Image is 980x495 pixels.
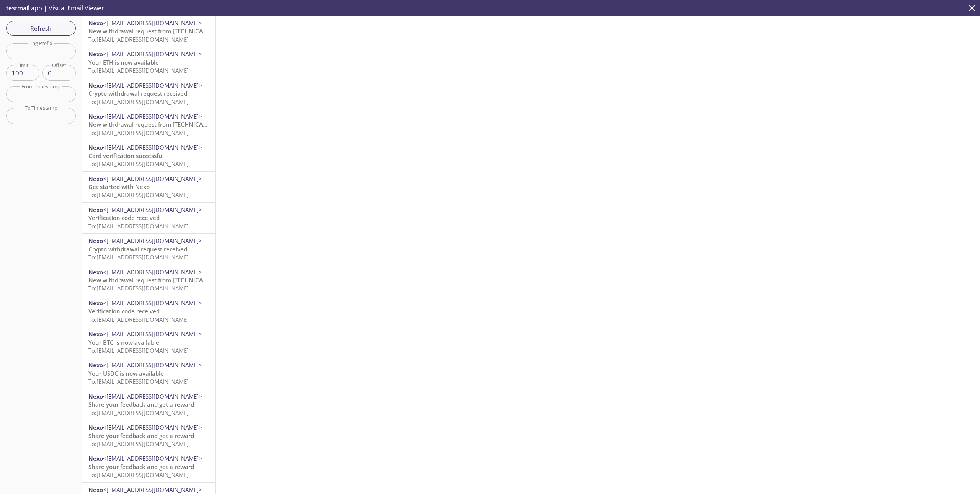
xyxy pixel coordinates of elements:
span: testmail [6,4,29,12]
span: Verification code received [88,307,160,315]
span: Nexo [88,299,103,307]
span: Nexo [88,486,103,493]
div: Nexo<[EMAIL_ADDRESS][DOMAIN_NAME]>Share your feedback and get a rewardTo:[EMAIL_ADDRESS][DOMAIN_N... [82,389,215,420]
span: To: [EMAIL_ADDRESS][DOMAIN_NAME] [88,129,189,137]
span: To: [EMAIL_ADDRESS][DOMAIN_NAME] [88,253,189,261]
span: Crypto withdrawal request received [88,245,187,253]
div: Nexo<[EMAIL_ADDRESS][DOMAIN_NAME]>Verification code receivedTo:[EMAIL_ADDRESS][DOMAIN_NAME] [82,296,215,327]
span: Nexo [88,237,103,244]
span: <[EMAIL_ADDRESS][DOMAIN_NAME]> [103,268,202,276]
span: Nexo [88,81,103,89]
span: Nexo [88,454,103,462]
span: <[EMAIL_ADDRESS][DOMAIN_NAME]> [103,423,202,431]
span: Nexo [88,206,103,213]
span: Nexo [88,19,103,27]
span: Share your feedback and get a reward [88,463,194,471]
span: Nexo [88,268,103,276]
span: <[EMAIL_ADDRESS][DOMAIN_NAME]> [103,19,202,27]
span: <[EMAIL_ADDRESS][DOMAIN_NAME]> [103,392,202,400]
span: <[EMAIL_ADDRESS][DOMAIN_NAME]> [103,143,202,151]
span: <[EMAIL_ADDRESS][DOMAIN_NAME]> [103,299,202,307]
span: To: [EMAIL_ADDRESS][DOMAIN_NAME] [88,98,189,106]
span: New withdrawal request from [TECHNICAL_ID] - [DATE] 08:37:03 (CET) [88,120,280,128]
span: Your ETH is now available [88,59,159,66]
span: Nexo [88,143,103,151]
span: To: [EMAIL_ADDRESS][DOMAIN_NAME] [88,409,189,417]
div: Nexo<[EMAIL_ADDRESS][DOMAIN_NAME]>Your USDC is now availableTo:[EMAIL_ADDRESS][DOMAIN_NAME] [82,358,215,389]
span: To: [EMAIL_ADDRESS][DOMAIN_NAME] [88,191,189,199]
span: Nexo [88,392,103,400]
span: Nexo [88,361,103,369]
span: To: [EMAIL_ADDRESS][DOMAIN_NAME] [88,471,189,479]
button: Refresh [6,21,76,36]
span: Your USDC is now available [88,370,164,377]
span: Card verification successful [88,152,164,160]
div: Nexo<[EMAIL_ADDRESS][DOMAIN_NAME]>New withdrawal request from [TECHNICAL_ID] - [DATE] 08:40:40 (C... [82,16,215,47]
span: <[EMAIL_ADDRESS][DOMAIN_NAME]> [103,50,202,58]
span: Nexo [88,175,103,182]
span: Nexo [88,112,103,120]
span: <[EMAIL_ADDRESS][DOMAIN_NAME]> [103,81,202,89]
span: Crypto withdrawal request received [88,90,187,97]
span: <[EMAIL_ADDRESS][DOMAIN_NAME]> [103,454,202,462]
span: Nexo [88,330,103,338]
span: Nexo [88,423,103,431]
span: To: [EMAIL_ADDRESS][DOMAIN_NAME] [88,222,189,230]
span: Your BTC is now available [88,339,159,346]
span: To: [EMAIL_ADDRESS][DOMAIN_NAME] [88,160,189,168]
span: <[EMAIL_ADDRESS][DOMAIN_NAME]> [103,206,202,213]
span: Share your feedback and get a reward [88,432,194,440]
div: Nexo<[EMAIL_ADDRESS][DOMAIN_NAME]>Crypto withdrawal request receivedTo:[EMAIL_ADDRESS][DOMAIN_NAME] [82,234,215,264]
span: <[EMAIL_ADDRESS][DOMAIN_NAME]> [103,112,202,120]
div: Nexo<[EMAIL_ADDRESS][DOMAIN_NAME]>Your ETH is now availableTo:[EMAIL_ADDRESS][DOMAIN_NAME] [82,47,215,78]
div: Nexo<[EMAIL_ADDRESS][DOMAIN_NAME]>Get started with NexoTo:[EMAIL_ADDRESS][DOMAIN_NAME] [82,172,215,202]
span: To: [EMAIL_ADDRESS][DOMAIN_NAME] [88,440,189,448]
div: Nexo<[EMAIL_ADDRESS][DOMAIN_NAME]>New withdrawal request from [TECHNICAL_ID] - [DATE] 08:32:56 (C... [82,265,215,296]
span: To: [EMAIL_ADDRESS][DOMAIN_NAME] [88,378,189,385]
div: Nexo<[EMAIL_ADDRESS][DOMAIN_NAME]>Share your feedback and get a rewardTo:[EMAIL_ADDRESS][DOMAIN_N... [82,420,215,451]
span: Verification code received [88,214,160,221]
div: Nexo<[EMAIL_ADDRESS][DOMAIN_NAME]>Crypto withdrawal request receivedTo:[EMAIL_ADDRESS][DOMAIN_NAME] [82,78,215,109]
span: <[EMAIL_ADDRESS][DOMAIN_NAME]> [103,361,202,369]
span: New withdrawal request from [TECHNICAL_ID] - [DATE] 08:40:40 (CET) [88,27,280,35]
span: Share your feedback and get a reward [88,401,194,408]
div: Nexo<[EMAIL_ADDRESS][DOMAIN_NAME]>Your BTC is now availableTo:[EMAIL_ADDRESS][DOMAIN_NAME] [82,327,215,358]
span: Get started with Nexo [88,183,150,191]
span: <[EMAIL_ADDRESS][DOMAIN_NAME]> [103,237,202,244]
span: Nexo [88,50,103,58]
span: <[EMAIL_ADDRESS][DOMAIN_NAME]> [103,175,202,182]
div: Nexo<[EMAIL_ADDRESS][DOMAIN_NAME]>Verification code receivedTo:[EMAIL_ADDRESS][DOMAIN_NAME] [82,203,215,233]
span: New withdrawal request from [TECHNICAL_ID] - [DATE] 08:32:56 (CET) [88,276,280,284]
span: To: [EMAIL_ADDRESS][DOMAIN_NAME] [88,284,189,292]
div: Nexo<[EMAIL_ADDRESS][DOMAIN_NAME]>Share your feedback and get a rewardTo:[EMAIL_ADDRESS][DOMAIN_N... [82,451,215,482]
div: Nexo<[EMAIL_ADDRESS][DOMAIN_NAME]>New withdrawal request from [TECHNICAL_ID] - [DATE] 08:37:03 (C... [82,109,215,140]
span: Refresh [12,23,70,33]
span: To: [EMAIL_ADDRESS][DOMAIN_NAME] [88,67,189,74]
span: <[EMAIL_ADDRESS][DOMAIN_NAME]> [103,486,202,493]
span: <[EMAIL_ADDRESS][DOMAIN_NAME]> [103,330,202,338]
div: Nexo<[EMAIL_ADDRESS][DOMAIN_NAME]>Card verification successfulTo:[EMAIL_ADDRESS][DOMAIN_NAME] [82,140,215,171]
span: To: [EMAIL_ADDRESS][DOMAIN_NAME] [88,36,189,43]
span: To: [EMAIL_ADDRESS][DOMAIN_NAME] [88,316,189,323]
span: To: [EMAIL_ADDRESS][DOMAIN_NAME] [88,347,189,354]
